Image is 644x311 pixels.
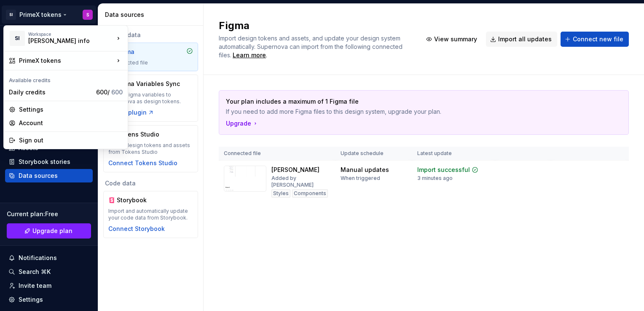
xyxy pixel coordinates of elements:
span: 600 [111,88,123,96]
div: Workspace [28,32,114,37]
div: [PERSON_NAME] info [28,37,100,45]
div: Sign out [19,136,123,145]
div: Available credits [5,72,126,86]
div: Settings [19,105,123,114]
span: 600 / [96,88,123,96]
div: Daily credits [9,88,93,97]
div: PrimeX tokens [19,56,114,65]
div: SI [10,31,25,46]
div: Account [19,119,123,127]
